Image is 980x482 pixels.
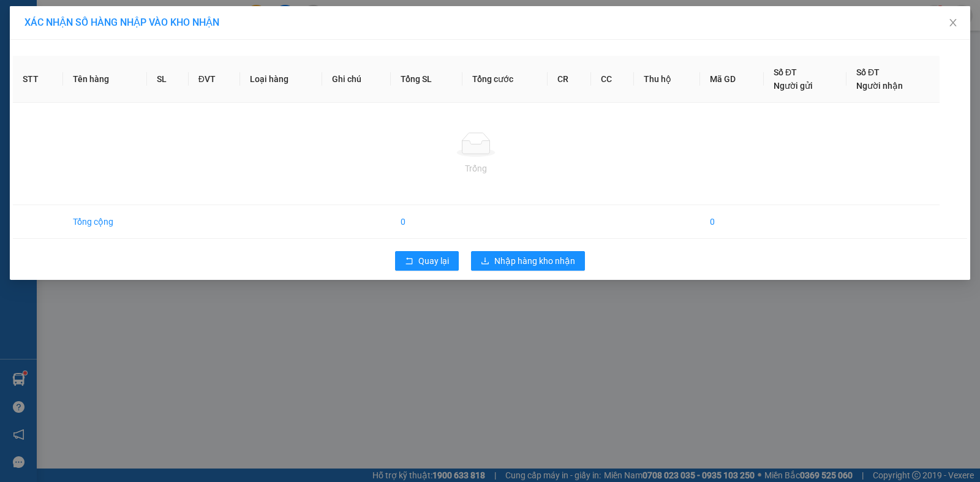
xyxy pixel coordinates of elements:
th: Tổng SL [391,56,462,103]
th: Ghi chú [322,56,391,103]
span: XÁC NHẬN SỐ HÀNG NHẬP VÀO KHO NHẬN [24,17,219,28]
span: Quay lại [418,254,449,268]
th: Tổng cước [462,56,548,103]
div: 0926818486 [117,69,241,86]
th: Mã GD [700,56,764,103]
span: Nhập hàng kho nhận [494,254,575,268]
th: ĐVT [189,56,241,103]
th: CR [548,56,590,103]
th: SL [147,56,188,103]
th: Thu hộ [634,56,700,103]
th: STT [13,56,63,103]
span: download [481,257,489,266]
span: Số ĐT [856,67,880,77]
span: Người gửi [774,81,813,91]
div: [PERSON_NAME] [10,10,108,38]
span: rollback [405,257,413,266]
div: VP [GEOGRAPHIC_DATA] [117,10,241,40]
span: Số ĐT [774,67,797,77]
th: Loại hàng [240,56,322,103]
div: Trống [23,162,930,175]
span: close [948,18,958,28]
td: 0 [391,205,462,239]
th: CC [591,56,634,103]
button: downloadNhập hàng kho nhận [471,251,585,271]
button: rollbackQuay lại [395,251,459,271]
td: 0 [700,205,764,239]
button: Close [936,6,970,40]
div: 0837594979 [10,53,108,70]
span: Người nhận [856,81,903,91]
span: Nhận: [117,12,146,24]
div: CO TUOI [10,38,108,53]
div: VAN [PERSON_NAME] [117,40,241,69]
th: Tên hàng [63,56,148,103]
span: Gửi: [10,10,29,23]
td: Tổng cộng [63,205,148,239]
